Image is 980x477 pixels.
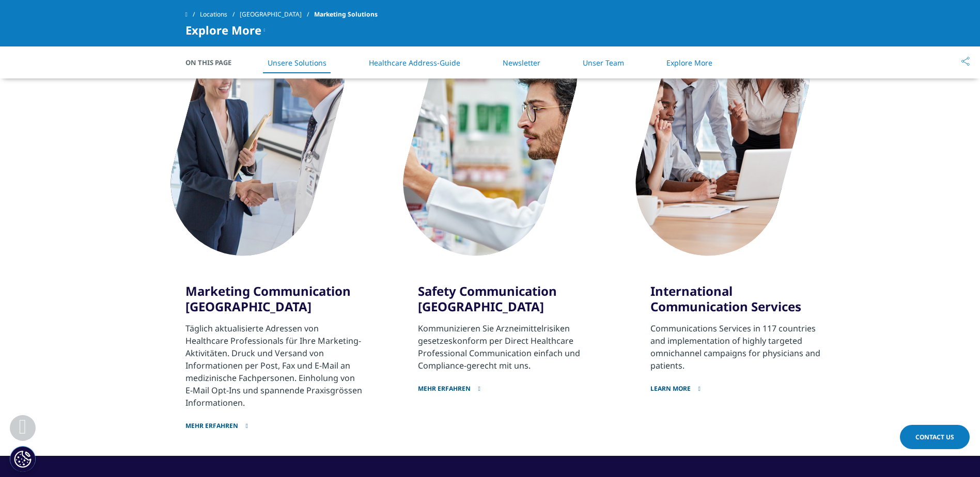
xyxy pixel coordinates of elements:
[185,322,363,409] p: Täglich aktualisierte Adressen von Healthcare Professionals für Ihre Marketing-Aktivitäten. Druck...
[268,58,326,68] a: Unsere Solutions
[583,58,624,68] a: Unser Team
[418,372,596,393] a: Mehr erfahren
[650,322,828,372] div: Communications Services in 117 countries and implementation of highly targeted omnichannel campai...
[666,58,712,68] a: Explore More
[418,283,596,314] h3: Safety Communication [GEOGRAPHIC_DATA]
[650,283,828,314] h3: International Communication Services
[200,5,240,24] a: Locations
[314,5,378,24] span: Marketing Solutions
[240,5,314,24] a: [GEOGRAPHIC_DATA]
[900,425,970,449] a: Contact Us
[10,446,36,472] button: Cookie-Einstellungen
[650,372,828,393] a: Learn more
[185,24,261,36] span: Explore More
[418,322,596,372] div: Kommunizieren Sie Arzneimittelrisiken gesetzeskonform per Direct Healthcare Professional Communic...
[185,57,242,68] span: On This Page
[185,283,363,314] h3: Marketing Communication [GEOGRAPHIC_DATA]
[185,409,363,430] a: Mehr erfahren
[503,58,540,68] a: Newsletter
[369,58,460,68] a: Healthcare Address-Guide
[915,433,954,441] span: Contact Us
